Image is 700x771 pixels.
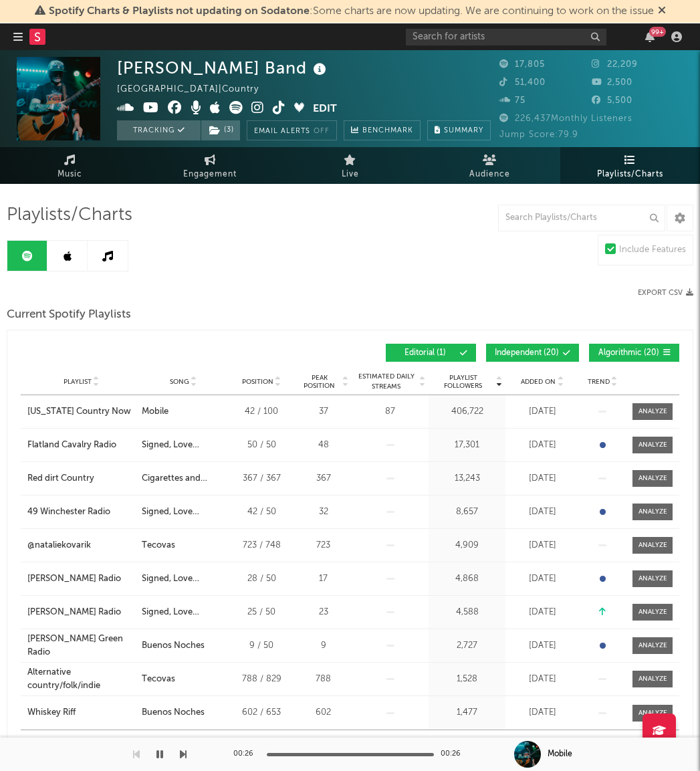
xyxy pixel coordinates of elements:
div: Tecovas [142,673,175,686]
span: : Some charts are now updating. We are continuing to work on the issue [49,6,654,17]
span: Editorial ( 1 ) [394,349,456,357]
span: Audience [469,167,510,183]
button: Edit [313,101,337,118]
div: 87 [355,405,425,419]
div: Mobile [548,748,572,760]
div: [DATE] [509,706,576,720]
div: 602 [298,706,348,720]
div: 406,722 [432,405,502,419]
em: Off [314,128,330,135]
div: Signed, Love Wynonna [142,606,225,619]
div: Signed, Love Wynonna [142,572,225,586]
div: [PERSON_NAME] Radio [27,606,121,619]
div: @nataliekovarik [27,539,91,552]
div: 32 [298,506,348,519]
div: Buenos Noches [142,639,205,653]
span: 226,437 Monthly Listeners [499,114,632,123]
div: 2,727 [432,639,502,653]
div: 367 / 367 [231,472,291,485]
div: [DATE] [509,606,576,619]
div: 4,909 [432,539,502,552]
button: Export CSV [638,289,693,297]
a: @nataliekovarik [27,539,135,552]
div: Cigarettes and Alcohol [142,472,225,485]
div: Include Features [619,242,686,258]
span: Playlists/Charts [7,207,132,223]
a: Flatland Cavalry Radio [27,439,135,452]
button: Summary [427,120,491,140]
div: 50 / 50 [231,439,291,452]
button: Independent(20) [486,344,579,362]
a: Red dirt Country [27,472,135,485]
span: 75 [499,96,526,105]
span: Jump Score: 79.9 [499,130,578,139]
div: 723 [298,539,348,552]
div: Buenos Noches [142,706,205,720]
span: Independent ( 20 ) [495,349,559,357]
span: 22,209 [592,60,638,69]
div: [DATE] [509,506,576,519]
span: 51,400 [499,78,546,87]
span: Position [242,378,273,386]
a: Live [280,147,420,184]
button: (3) [201,120,240,140]
div: Whiskey Riff [27,706,76,720]
span: Estimated Daily Streams [355,372,417,392]
div: 367 [298,472,348,485]
div: 4,588 [432,606,502,619]
div: 25 / 50 [231,606,291,619]
button: Editorial(1) [386,344,476,362]
span: Live [342,167,359,183]
div: [DATE] [509,572,576,586]
a: Alternative country/folk/indie [27,666,135,692]
div: [PERSON_NAME] Band [117,57,330,79]
input: Search for artists [406,29,606,45]
div: 8,657 [432,506,502,519]
div: 1 10 41 [323,736,396,752]
div: [GEOGRAPHIC_DATA] | Country [117,82,274,98]
div: 28 / 50 [231,572,291,586]
a: [US_STATE] Country Now [27,405,135,419]
div: 723 / 748 [231,539,291,552]
a: Playlists/Charts [560,147,700,184]
span: Algorithmic ( 20 ) [598,349,659,357]
div: [DATE] [509,539,576,552]
div: 99 + [649,27,666,37]
div: [DATE] [509,472,576,485]
span: Playlist Followers [432,374,494,390]
span: 5,500 [592,96,632,105]
button: 99+ [645,31,655,42]
div: 49 Winchester Radio [27,506,110,519]
span: Engagement [183,167,237,183]
div: Mobile [142,405,168,419]
div: 4,868 [432,572,502,586]
span: Current Spotify Playlists [7,307,131,323]
div: 788 [298,673,348,686]
div: 9 / 50 [231,639,291,653]
div: 9 [298,639,348,653]
a: Whiskey Riff [27,706,135,720]
div: [US_STATE] Country Now [27,405,131,419]
div: 1,528 [432,673,502,686]
button: Algorithmic(20) [589,344,679,362]
div: 17 [298,572,348,586]
div: 00:26 [233,746,260,762]
span: Spotify Charts & Playlists not updating on Sodatone [49,6,310,17]
div: 788 / 829 [231,673,291,686]
span: Summary [444,127,483,134]
button: Tracking [117,120,201,140]
span: Music [57,167,82,183]
a: [PERSON_NAME] Radio [27,606,135,619]
div: Tecovas [142,539,175,552]
div: 42 / 50 [231,506,291,519]
div: 13,243 [432,472,502,485]
span: Benchmark [362,123,413,139]
div: [DATE] [509,439,576,452]
div: [DATE] [509,639,576,653]
div: Red dirt Country [27,472,94,485]
div: 602 / 653 [231,706,291,720]
a: [PERSON_NAME] Green Radio [27,633,135,659]
div: 42 / 100 [231,405,291,419]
